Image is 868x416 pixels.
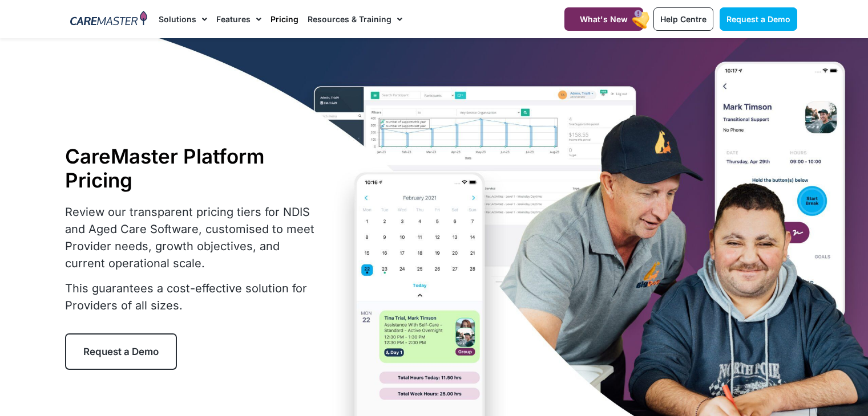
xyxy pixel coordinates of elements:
[65,144,322,192] h1: CareMaster Platform Pricing
[65,333,177,370] a: Request a Demo
[70,11,147,28] img: CareMaster Logo
[564,7,643,31] a: What's New
[720,7,797,31] a: Request a Demo
[580,14,628,24] span: What's New
[653,7,713,31] a: Help Centre
[65,280,322,314] p: This guarantees a cost-effective solution for Providers of all sizes.
[83,346,159,357] span: Request a Demo
[65,203,322,272] p: Review our transparent pricing tiers for NDIS and Aged Care Software, customised to meet Provider...
[726,14,790,24] span: Request a Demo
[660,14,706,24] span: Help Centre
